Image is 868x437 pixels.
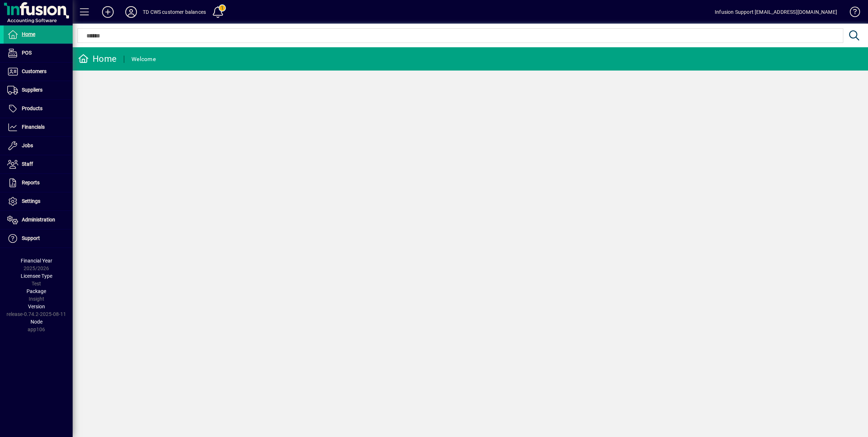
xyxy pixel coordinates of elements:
[22,180,40,185] span: Reports
[31,319,42,325] span: Node
[4,118,73,136] a: Financials
[4,174,73,192] a: Reports
[4,100,73,118] a: Products
[78,53,117,65] div: Home
[4,137,73,155] a: Jobs
[4,63,73,81] a: Customers
[22,161,33,167] span: Staff
[22,143,33,148] span: Jobs
[844,1,859,25] a: Knowledge Base
[4,211,73,229] a: Administration
[4,192,73,211] a: Settings
[4,44,73,62] a: POS
[22,50,32,56] span: POS
[22,105,42,111] span: Products
[119,5,143,19] button: Profile
[27,288,46,294] span: Package
[22,124,45,130] span: Financials
[21,273,52,279] span: Licensee Type
[21,258,52,264] span: Financial Year
[22,235,40,241] span: Support
[4,81,73,99] a: Suppliers
[131,53,156,65] div: Welcome
[22,198,40,204] span: Settings
[143,6,206,18] div: TD CWS customer balances
[96,5,119,19] button: Add
[22,217,55,222] span: Administration
[22,68,46,74] span: Customers
[4,229,73,248] a: Support
[22,87,42,93] span: Suppliers
[4,155,73,173] a: Staff
[715,6,837,18] div: Infusion Support [EMAIL_ADDRESS][DOMAIN_NAME]
[28,304,45,309] span: Version
[22,31,35,37] span: Home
